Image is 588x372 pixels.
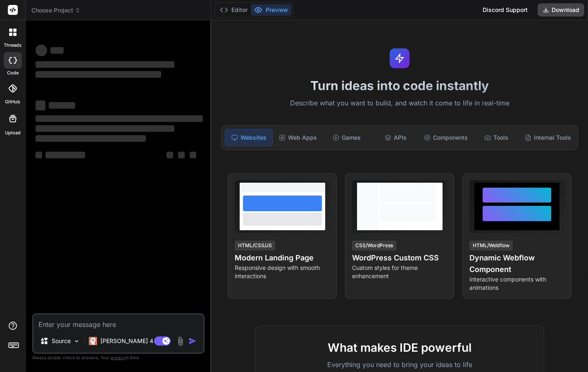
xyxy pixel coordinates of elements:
span: ‌ [49,102,75,109]
span: Choose Project [31,6,81,14]
div: HTML/Webflow [469,241,513,250]
h4: Dynamic Webflow Component [469,252,564,275]
p: [PERSON_NAME] 4 S.. [100,337,162,345]
p: Describe what you want to build, and watch it come to life in real-time [216,98,583,109]
span: ‌ [36,152,42,158]
span: ‌ [36,71,161,78]
div: Components [421,129,471,146]
p: Interactive components with animations [469,275,564,292]
span: ‌ [36,100,45,110]
p: Source [52,337,71,345]
span: ‌ [190,152,196,158]
p: Responsive design with smooth interactions [235,264,330,280]
div: Games [323,129,370,146]
h2: What makes IDE powerful [269,339,531,356]
div: Websites [225,129,273,146]
span: ‌ [45,152,85,158]
span: ‌ [36,125,174,132]
span: ‌ [36,45,47,56]
p: Custom styles for theme enhancement [352,264,447,280]
p: Always double-check its answers. Your in Bind [32,354,205,362]
span: ‌ [167,152,173,158]
h1: Turn ideas into code instantly [216,78,583,93]
img: Claude 4 Sonnet [89,337,97,345]
img: Pick Models [73,338,80,345]
span: ‌ [36,135,146,142]
label: code [7,69,19,76]
span: privacy [111,355,126,360]
div: APIs [372,129,419,146]
button: Preview [251,4,291,16]
div: Tools [473,129,520,146]
div: HTML/CSS/JS [235,241,275,250]
h4: WordPress Custom CSS [352,252,447,264]
label: threads [4,42,21,49]
span: ‌ [36,115,203,122]
img: icon [188,337,197,345]
span: ‌ [50,47,64,54]
button: Editor [217,4,251,16]
div: CSS/WordPress [352,241,396,250]
div: Web Apps [274,129,321,146]
p: Everything you need to bring your ideas to life [269,360,531,370]
label: GitHub [5,98,20,105]
h4: Modern Landing Page [235,252,330,264]
label: Upload [5,129,21,136]
div: Internal Tools [521,129,574,146]
img: attachment [176,336,185,346]
span: ‌ [36,61,174,68]
button: Download [538,3,584,17]
span: ‌ [178,152,185,158]
div: Discord Support [478,3,533,17]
